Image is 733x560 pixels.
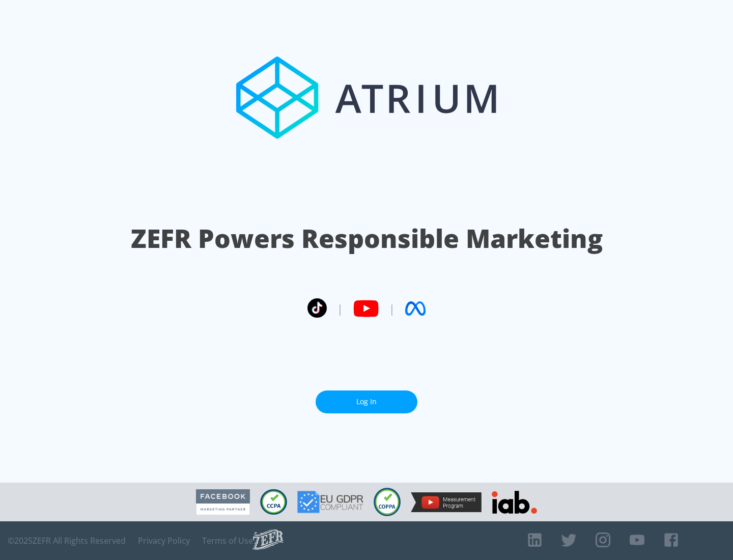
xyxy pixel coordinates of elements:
h1: ZEFR Powers Responsible Marketing [131,221,603,256]
span: | [389,301,395,316]
img: IAB [492,491,537,514]
img: GDPR Compliant [297,491,363,513]
a: Terms of Use [202,536,253,546]
img: COPPA Compliant [374,488,401,516]
span: © 2025 ZEFR All Rights Reserved [8,536,126,546]
span: | [337,301,343,316]
a: Privacy Policy [138,536,190,546]
img: Facebook Marketing Partner [196,489,250,515]
img: CCPA Compliant [260,489,287,515]
img: YouTube Measurement Program [411,492,482,512]
a: Log In [316,390,417,413]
